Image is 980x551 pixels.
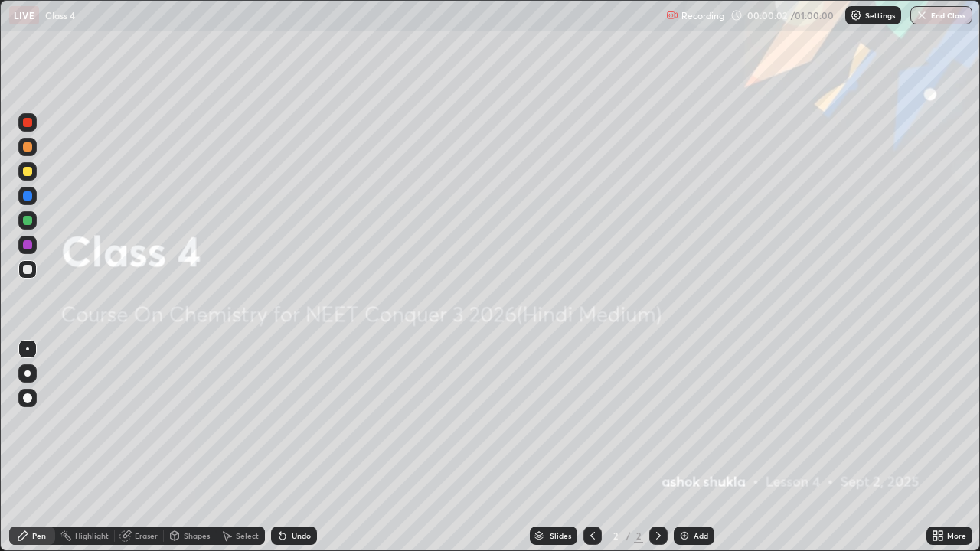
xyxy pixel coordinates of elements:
button: End Class [910,6,972,24]
div: Pen [32,532,46,540]
p: Recording [681,10,724,21]
div: Eraser [135,532,158,540]
div: More [947,532,966,540]
div: Select [236,532,259,540]
div: / [626,531,631,540]
div: 2 [634,529,643,543]
div: Highlight [75,532,109,540]
img: class-settings-icons [850,9,862,21]
div: Undo [292,532,311,540]
div: Add [694,532,708,540]
p: Class 4 [45,9,75,21]
p: LIVE [14,9,34,21]
div: Shapes [184,532,210,540]
p: Settings [865,11,895,19]
img: add-slide-button [678,530,691,542]
div: 2 [608,531,623,540]
img: recording.375f2c34.svg [666,9,678,21]
img: end-class-cross [916,9,928,21]
div: Slides [550,532,571,540]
